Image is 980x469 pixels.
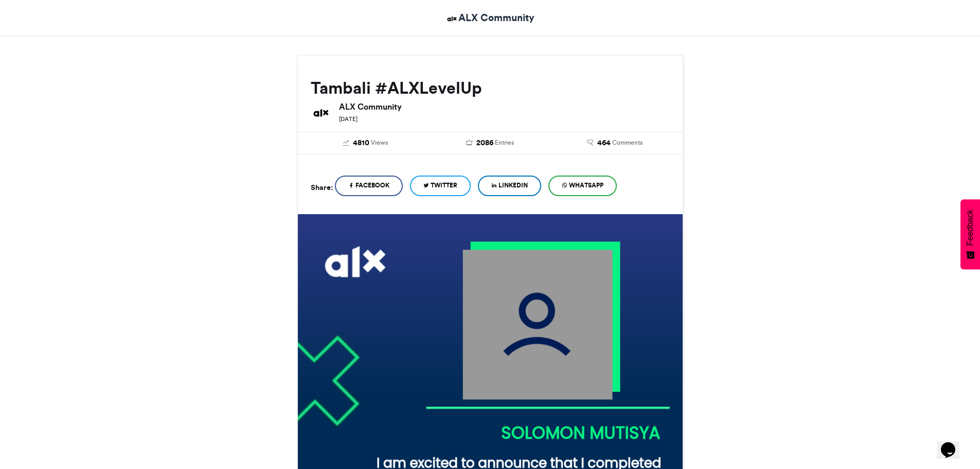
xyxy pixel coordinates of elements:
[597,137,611,149] span: 464
[612,138,643,147] span: Comments
[353,137,369,149] span: 4810
[446,12,458,25] img: ALX Community
[446,10,534,25] a: ALX Community
[560,137,670,149] a: 464 Comments
[311,181,333,194] h5: Share:
[495,138,514,147] span: Entries
[431,181,457,190] span: Twitter
[339,115,358,123] small: [DATE]
[355,181,389,190] span: Facebook
[410,176,471,196] a: Twitter
[966,210,975,246] span: Feedback
[960,199,980,269] button: Feedback - Show survey
[937,428,970,459] iframe: chat widget
[478,176,541,196] a: LinkedIn
[311,137,420,149] a: 4810 Views
[339,102,670,111] h6: ALX Community
[569,181,603,190] span: WhatsApp
[311,79,670,97] h2: Tambali #ALXLevelUp
[548,176,617,196] a: WhatsApp
[335,176,403,196] a: Facebook
[498,181,528,190] span: LinkedIn
[311,102,331,123] img: ALX Community
[435,137,545,149] a: 2086 Entries
[476,137,493,149] span: 2086
[371,138,388,147] span: Views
